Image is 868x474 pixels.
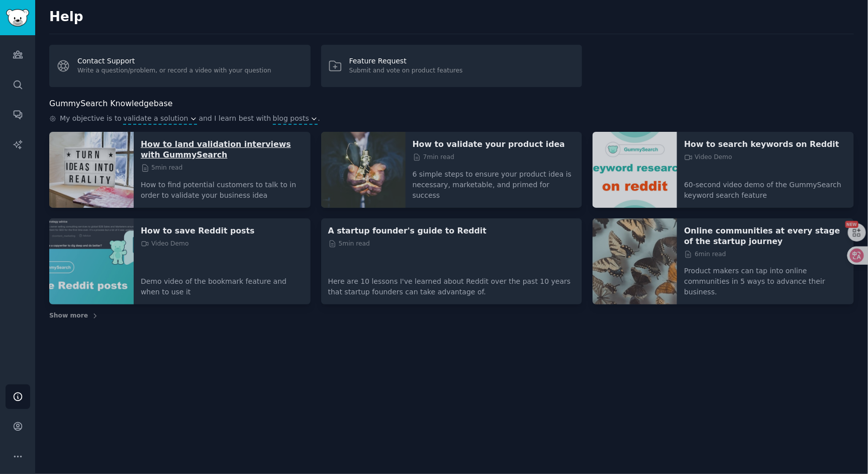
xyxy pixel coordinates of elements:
[349,56,463,66] div: Feature Request
[413,139,575,149] a: How to validate your product idea
[684,259,847,297] p: Product makers can tap into online communities in 5 ways to advance their business.
[328,225,575,236] a: A startup founder's guide to Reddit
[684,225,847,247] a: Online communities at every stage of the startup journey
[684,153,732,162] span: Video Demo
[328,269,575,297] p: Here are 10 lessons I've learned about Reddit over the past 10 years that startup founders can ta...
[141,164,182,173] span: 5 min read
[684,139,847,149] a: How to search keywords on Reddit
[593,132,677,208] img: How to search keywords on Reddit
[49,218,134,305] img: How to save Reddit posts
[49,9,854,25] h2: Help
[413,153,454,162] span: 7 min read
[49,311,88,321] span: Show more
[141,240,189,249] span: Video Demo
[141,173,304,201] p: How to find potential customers to talk to in order to validate your business idea
[684,250,726,259] span: 6 min read
[273,113,309,124] span: blog posts
[123,113,197,124] button: validate a solution
[349,66,463,75] div: Submit and vote on product features
[49,98,172,110] h2: GummySearch Knowledgebase
[141,269,304,297] p: Demo video of the bookmark feature and when to use it
[6,9,29,27] img: GummySearch logo
[49,45,311,87] a: Contact SupportWrite a question/problem, or record a video with your question
[49,132,134,208] img: How to land validation interviews with GummySearch
[141,225,304,236] a: How to save Reddit posts
[60,113,122,125] span: My objective is to
[273,113,318,124] button: blog posts
[321,132,406,208] img: How to validate your product idea
[684,173,847,201] p: 60-second video demo of the GummySearch keyword search feature
[593,218,677,305] img: Online communities at every stage of the startup journey
[49,113,854,125] div: .
[413,162,575,201] p: 6 simple steps to ensure your product idea is necessary, marketable, and primed for success
[321,45,583,87] a: Feature RequestSubmit and vote on product features
[141,139,304,160] a: How to land validation interviews with GummySearch
[199,113,271,125] span: and I learn best with
[123,113,188,124] span: validate a solution
[328,240,370,249] span: 5 min read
